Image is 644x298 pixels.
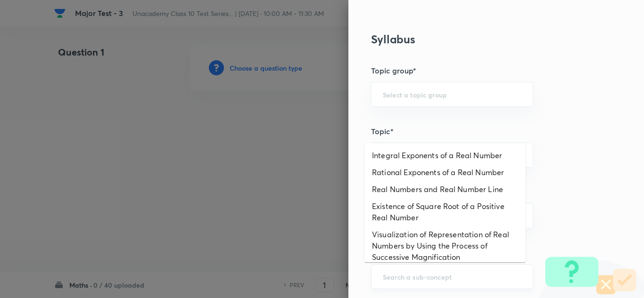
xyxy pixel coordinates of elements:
[528,94,529,96] button: Open
[371,126,590,137] h5: Topic*
[383,90,521,99] input: Select a topic group
[364,198,526,226] li: Existence of Square Root of a Positive Real Number
[371,32,590,46] h3: Syllabus
[364,226,526,266] li: Visualization of Representation of Real Numbers by Using the Process of Successive Magnification
[383,272,521,281] input: Search a sub-concept
[528,215,529,217] button: Open
[528,154,529,156] button: Open
[364,181,526,198] li: Real Numbers and Real Number Line
[364,164,526,181] li: Rational Exponents of a Real Number
[371,65,590,76] h5: Topic group*
[528,276,529,278] button: Close
[364,147,526,164] li: Integral Exponents of a Real Number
